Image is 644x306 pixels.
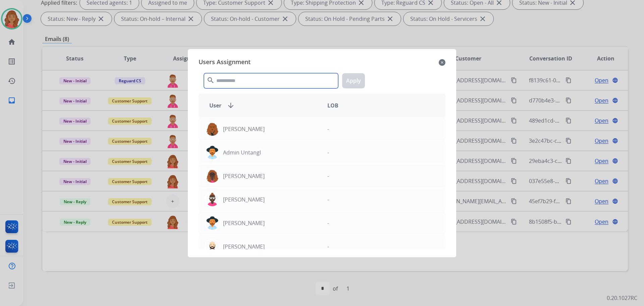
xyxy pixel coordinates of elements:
[327,125,329,133] p: -
[327,195,329,204] p: -
[223,219,265,227] p: [PERSON_NAME]
[327,148,329,157] p: -
[199,57,251,68] span: Users Assignment
[223,125,265,133] p: [PERSON_NAME]
[223,195,265,204] p: [PERSON_NAME]
[327,172,329,180] p: -
[207,76,215,84] mat-icon: search
[327,219,329,227] p: -
[223,243,265,251] p: [PERSON_NAME]
[342,73,365,88] button: Apply
[223,172,265,180] p: [PERSON_NAME]
[223,148,261,157] p: Admin Untangl
[227,101,235,110] mat-icon: arrow_downward
[327,101,338,110] span: LOB
[204,101,322,110] div: User
[327,243,329,251] p: -
[439,58,445,67] mat-icon: close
